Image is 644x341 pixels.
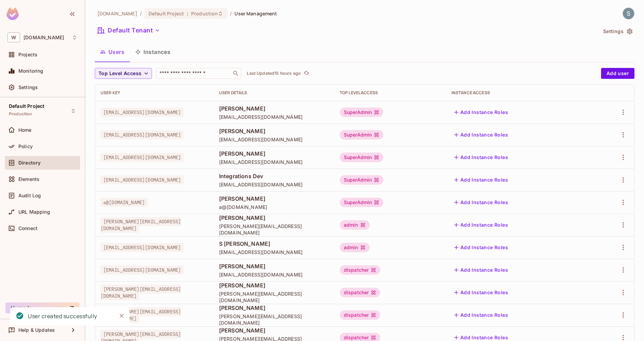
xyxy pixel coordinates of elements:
[219,105,329,112] span: [PERSON_NAME]
[219,214,329,222] span: [PERSON_NAME]
[219,204,329,210] span: a@[DOMAIN_NAME]
[219,195,329,202] span: [PERSON_NAME]
[340,130,384,140] div: SuperAdmin
[101,266,184,274] span: [EMAIL_ADDRESS][DOMAIN_NAME]
[304,70,309,77] span: refresh
[219,150,329,157] span: [PERSON_NAME]
[149,10,184,17] span: Default Project
[18,160,41,166] span: Directory
[340,153,384,162] div: SuperAdmin
[219,240,329,247] span: S [PERSON_NAME]
[451,265,511,275] button: Add Instance Roles
[18,209,50,215] span: URL Mapping
[451,310,511,321] button: Add Instance Roles
[9,103,44,109] span: Default Project
[219,181,329,188] span: [EMAIL_ADDRESS][DOMAIN_NAME]
[601,68,634,79] button: Add user
[219,282,329,289] span: [PERSON_NAME]
[451,174,511,185] button: Add Instance Roles
[186,11,189,16] span: :
[18,176,40,182] span: Elements
[230,10,232,17] li: /
[219,313,329,326] span: [PERSON_NAME][EMAIL_ADDRESS][DOMAIN_NAME]
[95,68,152,79] button: Top Level Access
[451,197,511,208] button: Add Instance Roles
[101,130,184,139] span: [EMAIL_ADDRESS][DOMAIN_NAME]
[24,35,64,40] span: Workspace: withpronto.com
[234,10,277,17] span: User Management
[340,265,381,275] div: dispatcher
[219,327,329,334] span: [PERSON_NAME]
[101,307,181,323] span: [PERSON_NAME][EMAIL_ADDRESS][DOMAIN_NAME]
[600,26,634,37] button: Settings
[219,223,329,236] span: [PERSON_NAME][EMAIL_ADDRESS][DOMAIN_NAME]
[18,52,37,57] span: Projects
[219,90,329,96] div: User Details
[451,152,511,163] button: Add Instance Roles
[219,249,329,255] span: [EMAIL_ADDRESS][DOMAIN_NAME]
[219,172,329,180] span: Integrations Dev
[101,90,208,96] div: User Key
[340,310,381,320] div: dispatcher
[340,243,370,252] div: admin
[18,144,33,149] span: Policy
[623,8,634,19] img: Shekhar Tyagi
[247,71,301,76] p: Last Updated 15 hours ago
[340,198,384,207] div: SuperAdmin
[451,219,511,230] button: Add Instance Roles
[302,69,310,77] button: refresh
[101,108,184,117] span: [EMAIL_ADDRESS][DOMAIN_NAME]
[18,85,38,90] span: Settings
[451,107,511,118] button: Add Instance Roles
[18,68,44,74] span: Monitoring
[101,243,184,252] span: [EMAIL_ADDRESS][DOMAIN_NAME]
[219,114,329,120] span: [EMAIL_ADDRESS][DOMAIN_NAME]
[9,111,32,117] span: Production
[101,198,148,207] span: a@[DOMAIN_NAME]
[340,288,381,297] div: dispatcher
[18,226,37,231] span: Connect
[451,90,584,96] div: Instance Access
[451,129,511,140] button: Add Instance Roles
[219,304,329,312] span: [PERSON_NAME]
[101,217,181,233] span: [PERSON_NAME][EMAIL_ADDRESS][DOMAIN_NAME]
[97,10,137,17] span: the active workspace
[219,127,329,135] span: [PERSON_NAME]
[7,32,20,42] span: W
[6,8,19,20] img: SReyMgAAAABJRU5ErkJggg==
[301,69,310,77] span: Click to refresh data
[340,108,384,117] div: SuperAdmin
[191,10,218,17] span: Production
[340,90,441,96] div: Top Level Access
[451,287,511,298] button: Add Instance Roles
[101,175,184,184] span: [EMAIL_ADDRESS][DOMAIN_NAME]
[18,127,32,133] span: Home
[219,159,329,165] span: [EMAIL_ADDRESS][DOMAIN_NAME]
[219,271,329,278] span: [EMAIL_ADDRESS][DOMAIN_NAME]
[98,69,141,78] span: Top Level Access
[340,175,384,185] div: SuperAdmin
[101,153,184,162] span: [EMAIL_ADDRESS][DOMAIN_NAME]
[140,10,142,17] li: /
[18,193,41,198] span: Audit Log
[219,262,329,270] span: [PERSON_NAME]
[219,290,329,303] span: [PERSON_NAME][EMAIL_ADDRESS][DOMAIN_NAME]
[451,242,511,253] button: Add Instance Roles
[95,43,130,60] button: Users
[101,285,181,300] span: [PERSON_NAME][EMAIL_ADDRESS][DOMAIN_NAME]
[340,220,370,230] div: admin
[95,25,163,36] button: Default Tenant
[130,43,176,60] button: Instances
[219,136,329,143] span: [EMAIL_ADDRESS][DOMAIN_NAME]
